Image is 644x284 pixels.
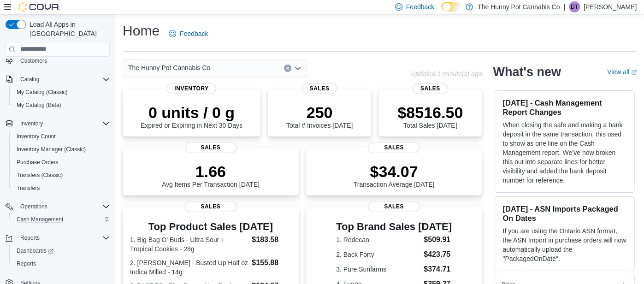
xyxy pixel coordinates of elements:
span: Reports [20,234,40,242]
span: Inventory Manager (Classic) [17,146,86,153]
a: Dashboards [13,245,57,256]
span: Inventory Count [13,131,110,142]
span: Cash Management [17,216,63,223]
a: Transfers [13,183,43,194]
span: Sales [368,201,419,212]
span: Inventory Manager (Classic) [13,144,110,155]
a: My Catalog (Classic) [13,87,71,98]
p: | [563,1,565,12]
div: Total # Invoices [DATE] [286,103,353,129]
input: Dark Mode [442,2,461,12]
span: Inventory Count [17,133,56,140]
p: $8516.50 [397,103,463,122]
span: Sales [302,83,337,94]
button: Inventory [17,118,47,129]
span: Transfers [17,184,40,192]
p: 0 units / 0 g [141,103,242,122]
p: [PERSON_NAME] [584,1,637,12]
span: Reports [13,258,110,269]
span: Feedback [180,29,208,38]
img: Cova [18,2,60,12]
dt: 1. Redecan [336,235,420,244]
span: My Catalog (Beta) [13,100,110,111]
button: My Catalog (Classic) [9,86,113,99]
h1: Home [123,22,160,40]
a: Inventory Count [13,131,59,142]
span: Customers [17,55,110,66]
span: Transfers (Classic) [17,172,63,179]
dd: $183.58 [252,234,291,245]
button: Inventory [2,117,113,130]
span: Customers [20,57,47,65]
svg: External link [631,70,637,75]
p: 250 [286,103,353,122]
span: My Catalog (Classic) [13,87,110,98]
span: Cash Management [13,214,110,225]
button: Catalog [17,74,43,85]
span: Dashboards [17,247,53,254]
button: Reports [2,231,113,244]
dd: $155.88 [252,257,291,268]
a: My Catalog (Beta) [13,100,65,111]
div: Dustin Taylor [569,1,580,12]
span: Dashboards [13,245,110,256]
span: Inventory [20,120,43,127]
button: Transfers [9,182,113,195]
a: Purchase Orders [13,157,62,168]
button: Inventory Manager (Classic) [9,143,113,156]
a: Cash Management [13,214,67,225]
p: If you are using the Ontario ASN format, the ASN Import in purchase orders will now automatically... [502,226,627,263]
a: Customers [17,55,51,66]
p: 1.66 [162,162,260,181]
a: Dashboards [9,244,113,257]
dt: 1. Big Bag O' Buds - Ultra Sour + Tropical Cookies - 28g [130,235,248,254]
span: Catalog [17,74,110,85]
span: Load All Apps in [GEOGRAPHIC_DATA] [26,20,110,38]
p: When closing the safe and making a bank deposit in the same transaction, this used to show as one... [502,120,627,185]
button: Reports [17,232,43,243]
span: Reports [17,260,36,267]
div: Expired or Expiring in Next 30 Days [141,103,242,129]
span: Transfers [13,183,110,194]
div: Transaction Average [DATE] [354,162,435,188]
a: Inventory Manager (Classic) [13,144,89,155]
span: Reports [17,232,110,243]
button: Cash Management [9,213,113,226]
span: Sales [368,142,419,153]
span: The Hunny Pot Cannabis Co [128,62,210,73]
a: Reports [13,258,40,269]
h2: What's new [493,65,561,79]
span: Purchase Orders [13,157,110,168]
dt: 3. Pure Sunfarms [336,265,420,274]
span: DT [571,1,578,12]
button: Purchase Orders [9,156,113,169]
button: Operations [17,201,51,212]
dt: 2. Back Forty [336,250,420,259]
h3: Top Brand Sales [DATE] [336,221,452,232]
span: Inventory [167,83,216,94]
span: Inventory [17,118,110,129]
button: Transfers (Classic) [9,169,113,182]
span: Purchase Orders [17,159,59,166]
dd: $509.91 [424,234,452,245]
span: Sales [413,83,448,94]
a: Feedback [165,24,212,43]
div: Avg Items Per Transaction [DATE] [162,162,260,188]
h3: Top Product Sales [DATE] [130,221,291,232]
span: Transfers (Classic) [13,170,110,181]
span: Sales [185,142,236,153]
a: Transfers (Classic) [13,170,66,181]
a: View allExternal link [607,68,637,76]
button: Customers [2,54,113,67]
p: The Hunny Pot Cannabis Co [478,1,560,12]
span: Feedback [406,2,434,12]
dd: $423.75 [424,249,452,260]
span: Operations [20,203,47,210]
dd: $374.71 [424,264,452,275]
span: Catalog [20,76,39,83]
span: Operations [17,201,110,212]
span: Sales [185,201,236,212]
button: Catalog [2,73,113,86]
button: Clear input [284,65,291,72]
